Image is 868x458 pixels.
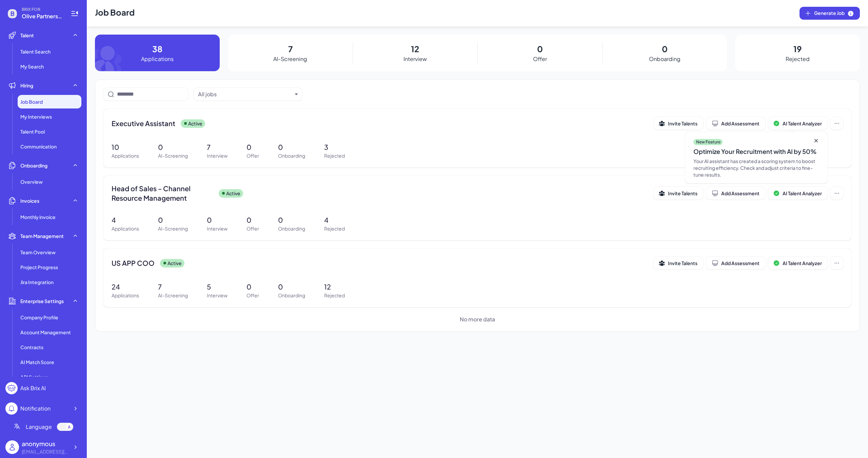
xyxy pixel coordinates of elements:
[20,63,44,70] span: My Search
[188,120,202,127] p: Active
[411,43,419,55] p: 12
[152,43,162,55] p: 38
[653,257,703,270] button: Invite Talents
[20,82,33,89] span: Hiring
[20,264,58,271] span: Project Progress
[20,162,47,169] span: Onboarding
[158,215,188,225] p: 0
[20,233,64,239] span: Team Management
[26,423,52,431] span: Language
[198,90,217,98] div: All jobs
[278,292,305,299] p: Onboarding
[668,260,697,266] span: Invite Talents
[22,7,62,12] span: BRIX FOR
[158,282,188,292] p: 7
[20,249,56,256] span: Team Overview
[786,55,810,63] p: Rejected
[20,279,54,285] span: Jira Integration
[278,282,305,292] p: 0
[112,215,139,225] p: 4
[324,142,345,152] p: 3
[112,152,139,159] p: Applications
[20,298,64,304] span: Enterprise Settings
[20,32,34,39] span: Talent
[20,128,45,135] span: Talent Pool
[273,55,307,63] p: AI-Screening
[20,344,43,351] span: Contracts
[112,184,213,203] span: Head of Sales - Channel Resource Management
[278,152,305,159] p: Onboarding
[649,55,680,63] p: Onboarding
[278,215,305,225] p: 0
[226,190,240,197] p: Active
[141,55,174,63] p: Applications
[460,315,495,323] span: No more data
[246,215,259,225] p: 0
[800,7,860,20] button: Generate Job
[207,282,228,292] p: 5
[712,260,759,266] div: Add Assessment
[20,384,46,392] div: Ask Brix AI
[324,152,345,159] p: Rejected
[324,215,345,225] p: 4
[5,440,19,454] img: user_logo.png
[158,142,188,152] p: 0
[246,292,259,299] p: Offer
[768,257,828,270] button: AI Talent Analyzer
[20,113,52,120] span: My Interviews
[278,142,305,152] p: 0
[288,43,293,55] p: 7
[207,215,228,225] p: 0
[693,147,820,156] div: Optimize Your Recruitment with AI by 50%
[706,187,765,200] button: Add Assessment
[668,120,697,126] span: Invite Talents
[246,225,259,232] p: Offer
[20,359,54,365] span: AI Match Score
[696,139,721,145] p: New Feature
[207,292,228,299] p: Interview
[20,374,48,380] span: API Settings
[668,190,697,196] span: Invite Talents
[533,55,547,63] p: Offer
[653,187,703,200] button: Invite Talents
[712,190,759,197] div: Add Assessment
[112,119,175,128] span: Executive Assistant
[20,98,43,105] span: Job Board
[324,225,345,232] p: Rejected
[783,190,822,196] span: AI Talent Analyzer
[706,117,765,130] button: Add Assessment
[22,448,69,455] div: flora.xiong@oliveam.com
[324,292,345,299] p: Rejected
[662,43,668,55] p: 0
[712,120,759,127] div: Add Assessment
[20,143,57,150] span: Communication
[246,282,259,292] p: 0
[693,158,820,178] div: Your AI assistant has created a scoring system to boost recruiting efficiency. Check and adjust c...
[207,152,228,159] p: Interview
[112,282,139,292] p: 24
[706,257,765,270] button: Add Assessment
[278,225,305,232] p: Onboarding
[20,48,51,55] span: Talent Search
[246,152,259,159] p: Offer
[768,187,828,200] button: AI Talent Analyzer
[814,9,854,17] span: Generate Job
[158,225,188,232] p: AI-Screening
[20,329,71,336] span: Account Management
[783,120,822,126] span: AI Talent Analyzer
[22,12,62,20] span: Olive Partners Management
[20,214,56,220] span: Monthly invoice
[207,225,228,232] p: Interview
[112,225,139,232] p: Applications
[768,117,828,130] button: AI Talent Analyzer
[112,258,155,268] span: US APP COO
[403,55,427,63] p: Interview
[198,90,292,98] button: All jobs
[653,117,703,130] button: Invite Talents
[167,260,182,267] p: Active
[20,178,43,185] span: Overview
[20,197,39,204] span: Invoices
[793,43,802,55] p: 19
[246,142,259,152] p: 0
[20,314,58,321] span: Company Profile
